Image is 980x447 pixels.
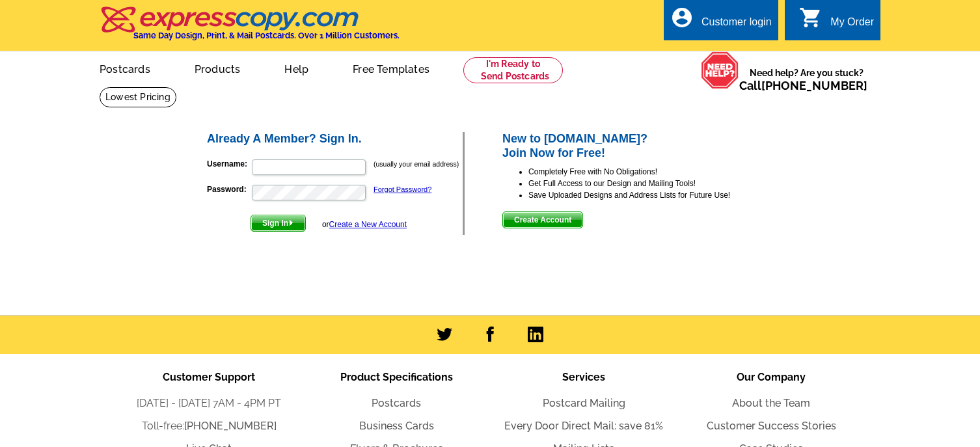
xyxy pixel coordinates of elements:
[251,215,306,232] button: Sign In
[184,420,277,432] a: [PHONE_NUMBER]
[207,132,463,146] h2: Already A Member? Sign In.
[670,14,772,31] a: account_circle Customer login
[701,51,739,89] img: help
[79,53,171,83] a: Postcards
[374,185,431,193] a: Forgot Password?
[502,132,775,160] h2: New to [DOMAIN_NAME]? Join Now for Free!
[332,53,450,83] a: Free Templates
[163,371,255,383] span: Customer Support
[133,31,400,40] h4: Same Day Design, Print, & Mail Postcards. Over 1 Million Customers.
[670,6,694,29] i: account_circle
[372,397,421,409] a: Postcards
[264,53,329,83] a: Help
[329,220,407,229] a: Create a New Account
[739,79,867,92] span: Call
[707,420,836,432] a: Customer Success Stories
[251,215,305,231] span: Sign In
[359,420,434,432] a: Business Cards
[830,16,874,34] div: My Order
[543,397,625,409] a: Postcard Mailing
[761,79,867,92] a: [PHONE_NUMBER]
[799,14,874,31] a: shopping_cart My Order
[340,371,453,383] span: Product Specifications
[502,211,583,228] button: Create Account
[528,189,775,201] li: Save Uploaded Designs and Address Lists for Future Use!
[799,6,823,29] i: shopping_cart
[207,158,251,170] label: Username:
[115,418,303,434] li: Toll-free:
[322,219,407,230] div: or
[701,16,772,34] div: Customer login
[504,420,663,432] a: Every Door Direct Mail: save 81%
[115,396,303,411] li: [DATE] - [DATE] 7AM - 4PM PT
[100,16,400,40] a: Same Day Design, Print, & Mail Postcards. Over 1 Million Customers.
[503,212,582,228] span: Create Account
[739,66,874,92] span: Need help? Are you stuck?
[174,53,262,83] a: Products
[562,371,605,383] span: Services
[374,160,459,168] small: (usually your email address)
[797,406,980,447] iframe: LiveChat chat widget
[732,397,810,409] a: About the Team
[528,178,775,189] li: Get Full Access to our Design and Mailing Tools!
[207,183,251,195] label: Password:
[288,220,294,226] img: button-next-arrow-white.png
[528,166,775,178] li: Completely Free with No Obligations!
[737,371,806,383] span: Our Company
